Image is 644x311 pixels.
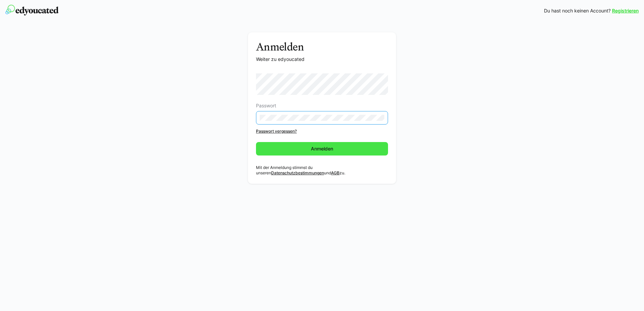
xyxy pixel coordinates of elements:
[256,56,388,63] p: Weiter zu edyoucated
[256,142,388,155] button: Anmelden
[271,170,324,175] a: Datenschutzbestimmungen
[310,145,334,152] span: Anmelden
[331,170,340,175] a: AGB
[256,103,276,108] span: Passwort
[612,7,639,14] a: Registrieren
[256,129,388,134] a: Passwort vergessen?
[256,165,388,176] p: Mit der Anmeldung stimmst du unseren und zu.
[544,7,611,14] span: Du hast noch keinen Account?
[256,40,388,53] h3: Anmelden
[5,5,59,15] img: edyoucated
